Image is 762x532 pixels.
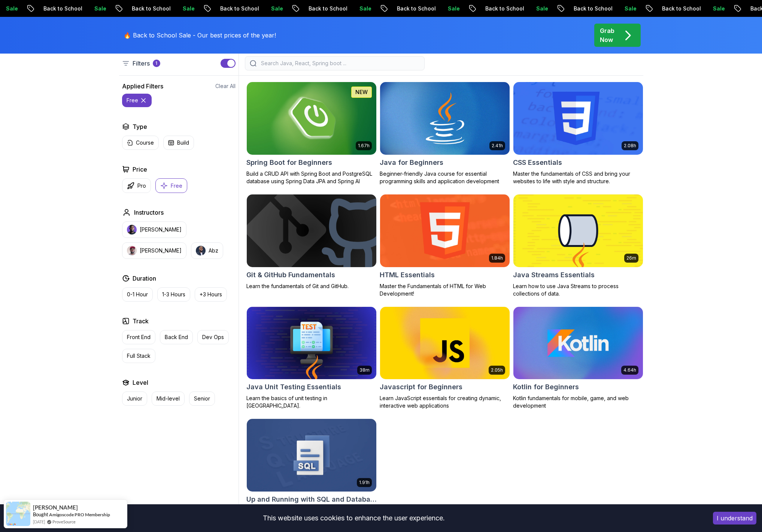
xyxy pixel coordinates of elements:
[127,395,142,402] p: Junior
[155,60,157,66] p: 1
[124,5,175,12] p: Back to School
[127,352,151,360] p: Full Stack
[33,504,78,511] span: [PERSON_NAME]
[513,395,643,409] p: Kotlin fundamentals for mobile, game, and web development
[491,255,503,261] p: 1.84h
[513,194,643,267] img: Java Streams Essentials card
[52,519,76,525] a: ProveSource
[380,82,510,155] img: Java for Beginners card
[247,82,376,155] img: Spring Boot for Beginners card
[6,502,30,526] img: provesource social proof notification image
[177,139,189,146] p: Build
[713,512,756,525] button: Accept cookies
[246,382,341,392] h2: Java Unit Testing Essentials
[33,511,48,517] span: Bought
[246,157,332,168] h2: Spring Boot for Beginners
[477,5,528,12] p: Back to School
[380,157,443,168] h2: Java for Beginners
[380,170,510,185] p: Beginner-friendly Java course for essential programming skills and application development
[155,178,187,193] button: Free
[163,136,194,150] button: Build
[623,367,636,373] p: 4.64h
[513,157,562,168] h2: CSS Essentials
[197,330,229,344] button: Dev Ops
[263,5,287,12] p: Sale
[247,194,376,267] img: Git & GitHub Fundamentals card
[389,5,440,12] p: Back to School
[246,282,377,290] p: Learn the fundamentals of Git and GitHub.
[157,395,180,402] p: Mid-level
[359,480,370,486] p: 1.91h
[359,367,370,373] p: 38m
[380,82,510,185] a: Java for Beginners card2.41hJava for BeginnersBeginner-friendly Java course for essential program...
[133,317,149,326] h2: Track
[127,291,148,298] p: 0-1 Hour
[189,392,215,406] button: Senior
[380,194,510,267] img: HTML Essentials card
[705,5,729,12] p: Sale
[247,307,376,380] img: Java Unit Testing Essentials card
[626,255,636,261] p: 26m
[246,194,377,290] a: Git & GitHub Fundamentals cardGit & GitHub FundamentalsLearn the fundamentals of Git and GitHub.
[136,139,154,146] p: Course
[196,246,206,256] img: instructor img
[513,170,643,185] p: Master the fundamentals of CSS and bring your websites to life with style and structure.
[127,333,151,341] p: Front End
[212,5,263,12] p: Back to School
[380,382,462,392] h2: Javascript for Beginners
[246,270,335,280] h2: Git & GitHub Fundamentals
[528,5,552,12] p: Sale
[301,5,352,12] p: Back to School
[133,122,147,131] h2: Type
[440,5,464,12] p: Sale
[127,246,137,256] img: instructor img
[6,510,702,526] div: This website uses cookies to enhance the user experience.
[200,291,222,298] p: +3 Hours
[122,94,152,107] button: free
[380,194,510,297] a: HTML Essentials card1.84hHTML EssentialsMaster the Fundamentals of HTML for Web Development!
[380,306,510,410] a: Javascript for Beginners card2.05hJavascript for BeginnersLearn JavaScript essentials for creatin...
[355,88,368,96] p: NEW
[617,5,641,12] p: Sale
[134,208,164,217] h2: Instructors
[380,307,510,380] img: Javascript for Beginners card
[513,382,579,392] h2: Kotlin for Beginners
[246,82,377,185] a: Spring Boot for Beginners card1.67hNEWSpring Boot for BeginnersBuild a CRUD API with Spring Boot ...
[137,182,146,190] p: Pro
[86,5,110,12] p: Sale
[122,221,186,238] button: instructor img[PERSON_NAME]
[122,287,153,302] button: 0-1 Hour
[513,306,643,410] a: Kotlin for Beginners card4.64hKotlin for BeginnersKotlin fundamentals for mobile, game, and web d...
[162,291,185,298] p: 1-3 Hours
[246,170,377,185] p: Build a CRUD API with Spring Boot and PostgreSQL database using Spring Data JPA and Spring AI
[352,5,376,12] p: Sale
[122,349,155,363] button: Full Stack
[140,226,182,233] p: [PERSON_NAME]
[513,307,643,380] img: Kotlin for Beginners card
[513,82,643,185] a: CSS Essentials card2.08hCSS EssentialsMaster the fundamentals of CSS and bring your websites to l...
[513,82,643,155] img: CSS Essentials card
[133,274,156,283] h2: Duration
[215,82,236,90] p: Clear All
[358,143,370,149] p: 1.67h
[49,511,110,518] a: Amigoscode PRO Membership
[122,330,155,344] button: Front End
[246,494,377,505] h2: Up and Running with SQL and Databases
[246,418,377,514] a: Up and Running with SQL and Databases card1.91hUp and Running with SQL and DatabasesLearn SQL and...
[171,182,182,190] p: Free
[133,378,148,387] h2: Level
[380,282,510,297] p: Master the Fundamentals of HTML for Web Development!
[247,419,376,492] img: Up and Running with SQL and Databases card
[122,178,151,193] button: Pro
[122,136,159,150] button: Course
[175,5,199,12] p: Sale
[140,247,182,254] p: [PERSON_NAME]
[160,330,193,344] button: Back End
[246,306,377,410] a: Java Unit Testing Essentials card38mJava Unit Testing EssentialsLearn the basics of unit testing ...
[513,282,643,297] p: Learn how to use Java Streams to process collections of data.
[122,242,186,259] button: instructor img[PERSON_NAME]
[513,194,643,297] a: Java Streams Essentials card26mJava Streams EssentialsLearn how to use Java Streams to process co...
[36,5,86,12] p: Back to School
[157,287,190,302] button: 1-3 Hours
[122,392,147,406] button: Junior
